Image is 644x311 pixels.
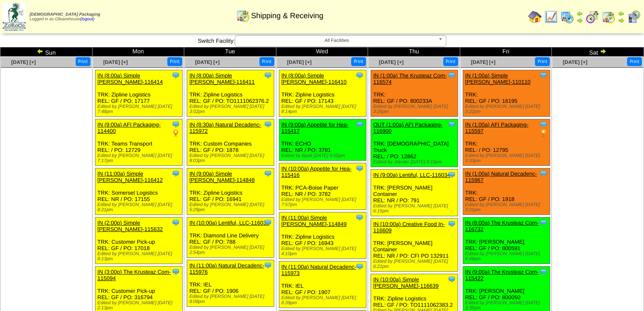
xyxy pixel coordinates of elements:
button: Print [351,57,366,66]
img: PO [539,129,548,137]
div: Edited by [PERSON_NAME] [DATE] 3:02pm [189,104,274,114]
div: TRK: Zipline Logistics REL: GF / PO: 16943 [279,212,366,259]
a: IN (11:00a) Simple [PERSON_NAME]-114849 [281,215,347,227]
a: IN (11:00a) Simple [PERSON_NAME]-116412 [98,171,163,183]
div: Edited by [PERSON_NAME] [DATE] 7:17pm [98,153,182,163]
div: TRK: REL: GF / PO: 800233A [371,70,458,117]
span: All Facilities [239,36,435,46]
div: TRK: Zipline Logistics REL: GF / PO: 17143 [279,70,366,117]
div: Edited by [PERSON_NAME] [DATE] 6:39pm [281,295,366,305]
div: Edited by [PERSON_NAME] [DATE] 8:03pm [189,153,274,163]
img: calendarblend.gif [586,10,599,24]
div: Edited by [PERSON_NAME] [DATE] 3:33pm [465,153,550,163]
span: Logged in as Gfwarehouse [30,12,100,22]
img: Tooltip [448,120,456,129]
img: Tooltip [172,218,180,227]
div: TRK: REL: GF / PO: 16195 [463,70,550,117]
a: IN (9:00a) Appetite for Hea-115417 [281,121,349,134]
img: zoroco-logo-small.webp [3,3,26,31]
img: arrowright.gif [618,17,625,24]
div: TRK: IEL REL: GF / PO: 1907 [279,261,366,308]
a: IN (11:00a) Natural Decadenc-115973 [281,264,356,276]
img: Tooltip [355,71,364,80]
div: Edited by [PERSON_NAME] [DATE] 5:29pm [189,202,274,212]
div: Edited by [PERSON_NAME] [DATE] 3:22pm [465,104,550,114]
img: Tooltip [172,71,180,80]
div: TRK: [PERSON_NAME] REL: GF / PO: 800591 [463,217,550,264]
a: IN (2:00p) Simple [PERSON_NAME]-115632 [98,220,163,232]
a: IN (3:00p) The Krusteaz Com-115094 [98,269,171,281]
img: calendarprod.gif [560,10,574,24]
td: Sat [552,47,644,57]
button: Print [76,57,90,66]
img: Tooltip [264,71,272,80]
td: Fri [460,47,552,57]
div: Edited by Jdexter [DATE] 9:10pm [373,160,458,165]
img: Tooltip [172,120,180,129]
td: Mon [92,47,184,57]
div: Edited by [PERSON_NAME] [DATE] 6:21pm [373,259,458,269]
td: Sun [0,47,93,57]
div: Edited by [PERSON_NAME] [DATE] 3:25pm [373,104,458,114]
img: arrowleft.gif [37,48,44,55]
button: Print [443,57,458,66]
span: Shipping & Receiving [251,11,323,20]
a: [DATE] [+] [379,59,404,65]
a: IN (9:00a) The Krusteaz Com-115422 [465,269,539,281]
a: [DATE] [+] [195,59,220,65]
td: Tue [184,47,276,57]
img: Tooltip [448,171,456,179]
a: [DATE] [+] [11,59,36,65]
div: TRK: [DEMOGRAPHIC_DATA] Truck REL: / PO: 12862 [371,119,458,167]
img: Tooltip [539,169,548,178]
a: IN (8:00a) Simple [PERSON_NAME]-116410 [281,72,347,85]
span: [DATE] [+] [287,59,311,65]
button: Print [535,57,550,66]
div: TRK: IEL REL: GF / PO: 1906 [187,260,274,307]
img: Tooltip [355,213,364,222]
a: IN (9:00a) Simple [PERSON_NAME]-114848 [189,171,255,183]
td: Wed [276,47,368,57]
a: [DATE] [+] [563,59,587,65]
a: OUT (1:00a) AFI Packaging-116900 [373,121,442,134]
div: Edited by [PERSON_NAME] [DATE] 8:14pm [281,104,366,114]
img: Tooltip [448,220,456,228]
div: Edited by [PERSON_NAME] [DATE] 2:13pm [98,300,182,311]
a: IN (1:00a) Simple [PERSON_NAME]-110110 [465,72,531,85]
img: Tooltip [172,169,180,178]
div: TRK: [PERSON_NAME] Container REL: NR / PO: CFI PO 132911 [371,219,458,272]
img: arrowright.gif [600,48,606,55]
div: Edited by [PERSON_NAME] [DATE] 6:15pm [373,204,458,214]
img: Tooltip [539,218,548,227]
a: (logout) [80,17,95,22]
div: TRK: [PERSON_NAME] Container REL: NR / PO: 791 [371,170,458,216]
img: Tooltip [172,267,180,276]
a: IN (8:00a) Simple [PERSON_NAME]-116414 [98,72,163,85]
div: Edited by [PERSON_NAME] [DATE] 8:13pm [98,251,182,261]
a: IN (10:00a) Simple [PERSON_NAME]-116639 [373,276,439,289]
a: IN (1:00a) AFI Packaging-115597 [465,121,529,134]
img: PO [172,129,180,137]
a: [DATE] [+] [103,59,128,65]
div: TRK: ECHO REL: NR / PO: 3781 [279,119,366,161]
img: Tooltip [539,267,548,276]
button: Print [627,57,642,66]
div: TRK: Diamond Line Delivery REL: GF / PO: 788 [187,217,274,258]
span: [DEMOGRAPHIC_DATA] Packaging [30,12,100,17]
img: line_graph.gif [544,10,558,24]
img: arrowleft.gif [618,10,625,17]
div: Edited by Bpali [DATE] 9:55pm [281,153,366,158]
img: Tooltip [448,71,456,80]
img: Tooltip [448,275,456,283]
img: Tooltip [264,120,272,129]
div: Edited by [PERSON_NAME] [DATE] 8:21pm [98,202,182,212]
img: arrowleft.gif [576,10,583,17]
div: TRK: REL: / PO: 12795 [463,119,550,166]
img: Tooltip [539,120,548,129]
img: Tooltip [264,169,272,178]
a: IN (8:00a) Simple [PERSON_NAME]-116411 [189,72,255,85]
img: arrowright.gif [576,17,583,24]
